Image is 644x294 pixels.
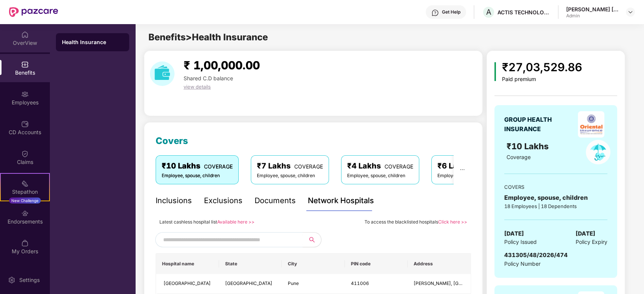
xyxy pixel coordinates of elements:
[303,232,321,247] button: search
[303,237,321,243] span: search
[576,238,607,246] span: Policy Expiry
[308,195,374,207] div: Network Hospitals
[502,58,582,76] div: ₹27,03,529.86
[288,280,299,286] span: Pune
[431,9,439,17] img: svg+xml;base64,PHN2ZyBpZD0iSGVscC0zMngzMiIgeG1sbnM9Imh0dHA6Ly93d3cudzMub3JnLzIwMDAvc3ZnIiB3aWR0aD...
[21,239,29,247] img: svg+xml;base64,PHN2ZyBpZD0iTXlfT3JkZXJzIiBkYXRhLW5hbWU9Ik15IE9yZGVycyIgeG1sbnM9Imh0dHA6Ly93d3cudz...
[437,172,503,179] div: Employee, spouse, children
[162,160,233,172] div: ₹10 Lakhs
[385,163,413,170] span: COVERAGE
[494,62,496,81] img: icon
[1,188,49,196] div: Stepathon
[507,141,551,151] span: ₹10 Lakhs
[162,172,233,179] div: Employee, spouse, children
[497,9,550,16] div: ACTIS TECHNOLOGIES PRIVATE LIMITED
[627,9,633,15] img: svg+xml;base64,PHN2ZyBpZD0iRHJvcGRvd24tMzJ4MzIiIHhtbG5zPSJodHRwOi8vd3d3LnczLm9yZy8yMDAwL3N2ZyIgd2...
[437,160,503,172] div: ₹6 Lakhs
[148,32,268,43] span: Benefits > Health Insurance
[219,254,282,274] th: State
[294,163,323,170] span: COVERAGE
[566,6,619,13] div: [PERSON_NAME] [PERSON_NAME] Gala
[507,154,531,160] span: Coverage
[578,111,604,138] img: insurerLogo
[504,238,537,246] span: Policy Issued
[225,280,272,286] span: [GEOGRAPHIC_DATA]
[345,254,408,274] th: PIN code
[257,172,323,179] div: Employee, spouse, children
[8,276,15,284] img: svg+xml;base64,PHN2ZyBpZD0iU2V0dGluZy0yMHgyMCIgeG1sbnM9Imh0dHA6Ly93d3cudzMub3JnLzIwMDAvc3ZnIiB3aW...
[21,210,29,217] img: svg+xml;base64,PHN2ZyBpZD0iRW5kb3JzZW1lbnRzIiB4bWxucz0iaHR0cDovL3d3dy53My5vcmcvMjAwMC9zdmciIHdpZH...
[21,180,29,187] img: svg+xml;base64,PHN2ZyB4bWxucz0iaHR0cDovL3d3dy53My5vcmcvMjAwMC9zdmciIHdpZHRoPSIyMSIgaGVpZ2h0PSIyMC...
[156,274,219,294] td: SHREE HOSPITAL
[204,195,242,207] div: Exclusions
[504,251,568,259] span: 431305/48/2026/474
[150,61,175,86] img: download
[347,172,413,179] div: Employee, spouse, children
[21,120,29,128] img: svg+xml;base64,PHN2ZyBpZD0iQ0RfQWNjb3VudHMiIGRhdGEtbmFtZT0iQ0QgQWNjb3VudHMiIHhtbG5zPSJodHRwOi8vd3...
[504,260,541,267] span: Policy Number
[347,160,413,172] div: ₹4 Lakhs
[62,38,123,46] div: Health Insurance
[9,198,41,204] div: New Challenge
[257,160,323,172] div: ₹7 Lakhs
[504,202,607,210] div: 18 Employees | 18 Dependents
[184,84,211,90] span: view details
[162,261,213,267] span: Hospital name
[504,193,607,202] div: Employee, spouse, children
[21,150,29,158] img: svg+xml;base64,PHN2ZyBpZD0iQ2xhaW0iIHhtbG5zPSJodHRwOi8vd3d3LnczLm9yZy8yMDAwL3N2ZyIgd2lkdGg9IjIwIi...
[504,229,524,238] span: [DATE]
[364,219,438,225] span: To access the blacklisted hospitals
[351,280,369,286] span: 411006
[414,280,550,286] span: [PERSON_NAME], [GEOGRAPHIC_DATA], [GEOGRAPHIC_DATA]
[408,254,471,274] th: Address
[282,254,345,274] th: City
[586,140,610,164] img: policyIcon
[438,219,467,225] a: Click here >>
[282,274,345,294] td: Pune
[184,58,260,72] span: ₹ 1,00,000.00
[156,254,219,274] th: Hospital name
[204,163,233,170] span: COVERAGE
[576,229,595,238] span: [DATE]
[217,219,255,225] a: Available here >>
[164,280,211,286] span: [GEOGRAPHIC_DATA]
[454,155,471,184] button: ellipsis
[442,9,460,15] div: Get Help
[9,7,58,17] img: New Pazcare Logo
[414,261,465,267] span: Address
[502,76,582,83] div: Paid premium
[21,90,29,98] img: svg+xml;base64,PHN2ZyBpZD0iRW1wbG95ZWVzIiB4bWxucz0iaHR0cDovL3d3dy53My5vcmcvMjAwMC9zdmciIHdpZHRoPS...
[504,183,607,191] div: COVERS
[566,13,619,19] div: Admin
[460,167,465,172] span: ellipsis
[159,219,217,225] span: Latest cashless hospital list
[408,274,471,294] td: Siddharth Mension, Pune Nagar Road, Opp Agakhan Palace
[21,61,29,68] img: svg+xml;base64,PHN2ZyBpZD0iQmVuZWZpdHMiIHhtbG5zPSJodHRwOi8vd3d3LnczLm9yZy8yMDAwL3N2ZyIgd2lkdGg9Ij...
[255,195,296,207] div: Documents
[156,135,188,146] span: Covers
[486,8,491,17] span: A
[504,115,570,134] div: GROUP HEALTH INSURANCE
[219,274,282,294] td: Maharashtra
[17,276,42,284] div: Settings
[184,75,233,81] span: Shared C.D balance
[21,31,29,38] img: svg+xml;base64,PHN2ZyBpZD0iSG9tZSIgeG1sbnM9Imh0dHA6Ly93d3cudzMub3JnLzIwMDAvc3ZnIiB3aWR0aD0iMjAiIG...
[156,195,192,207] div: Inclusions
